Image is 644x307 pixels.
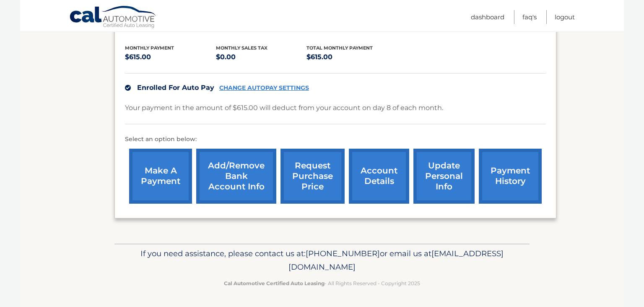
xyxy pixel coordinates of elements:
[125,45,174,51] span: Monthly Payment
[522,10,537,24] a: FAQ's
[349,149,409,204] a: account details
[216,51,307,63] p: $0.00
[479,149,542,204] a: payment history
[125,102,443,114] p: Your payment in the amount of $615.00 will deduct from your account on day 8 of each month.
[125,51,216,63] p: $615.00
[120,247,524,274] p: If you need assistance, please contact us at: or email us at
[125,134,546,144] p: Select an option below:
[555,10,575,24] a: Logout
[196,149,276,204] a: Add/Remove bank account info
[306,45,373,51] span: Total Monthly Payment
[306,51,397,63] p: $615.00
[219,84,309,92] a: CHANGE AUTOPAY SETTINGS
[125,85,131,91] img: check.svg
[129,149,192,204] a: make a payment
[216,45,267,51] span: Monthly sales Tax
[306,249,380,258] span: [PHONE_NUMBER]
[120,279,524,288] p: - All Rights Reserved - Copyright 2025
[69,5,157,30] a: Cal Automotive
[224,280,325,286] strong: Cal Automotive Certified Auto Leasing
[413,149,475,204] a: update personal info
[137,84,214,92] span: Enrolled For Auto Pay
[280,149,345,204] a: request purchase price
[471,10,504,24] a: Dashboard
